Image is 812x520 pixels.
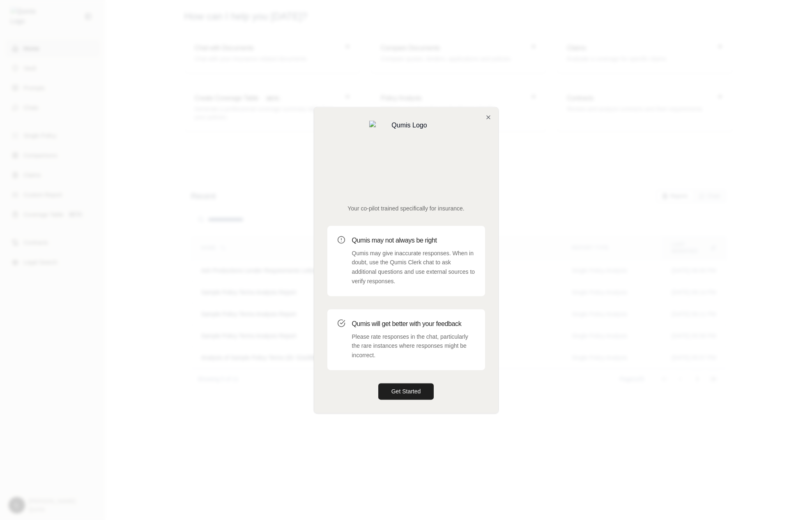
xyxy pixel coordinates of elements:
img: Qumis Logo [369,120,443,194]
h3: Qumis will get better with your feedback [352,319,475,329]
h3: Qumis may not always be right [352,236,475,245]
button: Get Started [378,383,434,400]
p: Qumis may give inaccurate responses. When in doubt, use the Qumis Clerk chat to ask additional qu... [352,249,475,286]
p: Your co-pilot trained specifically for insurance. [327,204,485,213]
p: Please rate responses in the chat, particularly the rare instances where responses might be incor... [352,332,475,360]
